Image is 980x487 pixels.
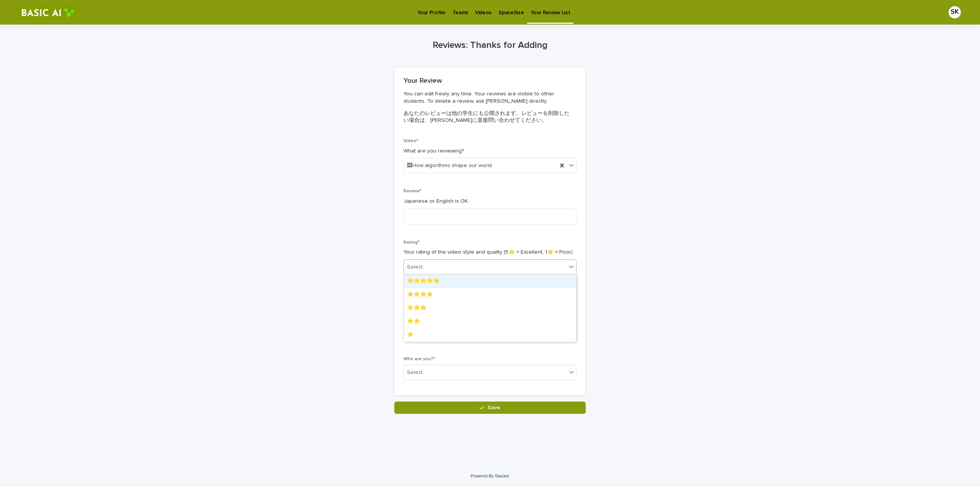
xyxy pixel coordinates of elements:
[949,6,961,18] div: SK
[470,474,509,478] a: Powered By Stacker
[403,110,573,124] p: あなたのレビューは他の学生にも公開されます。レビューを削除したい場合は、[PERSON_NAME]に直接問い合わせてください。
[403,90,573,104] p: You can edit freely any time. Your reviews are visible to other students. To delete a review, ask...
[407,162,492,170] span: 🖼How algorithms shape our world
[407,263,426,271] div: Select...
[403,77,442,85] h2: Your Review
[394,40,586,51] h1: Reviews: Thanks for Adding
[403,139,418,143] span: Video
[404,328,576,342] div: ⭐️
[488,405,500,410] span: Save
[403,248,577,256] p: Your rating of the video style and quality (5⭐️ = Excellent, 1⭐️ = Poor)
[403,357,435,361] span: Who are you?
[404,315,576,328] div: ⭐️⭐️
[394,402,586,414] button: Save
[403,189,421,193] span: Review
[404,302,576,315] div: ⭐️⭐️⭐️
[407,369,426,377] div: Select...
[403,197,577,205] p: Japanese or English is OK.
[404,275,576,288] div: ⭐️⭐️⭐️⭐️⭐️
[403,147,577,155] p: What are you reviewing?
[404,288,576,302] div: ⭐️⭐️⭐️⭐️
[15,5,80,20] img: RtIB8pj2QQiOZo6waziI
[403,240,420,245] span: Rating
